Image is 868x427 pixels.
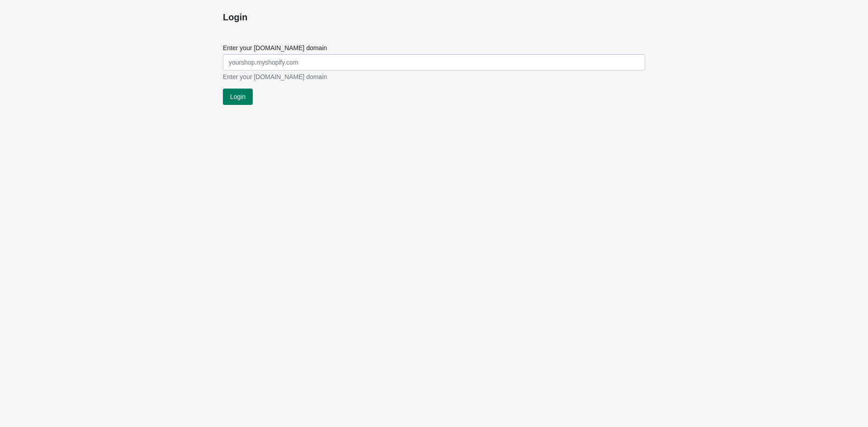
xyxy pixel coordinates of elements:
span: Enter your [DOMAIN_NAME] domain [223,73,327,80]
span: Login [230,93,245,100]
input: yourshop.myshopify.com [223,54,645,70]
label: Enter your [DOMAIN_NAME] domain [223,43,327,52]
h1: Login [223,11,645,23]
button: Login [223,89,253,105]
